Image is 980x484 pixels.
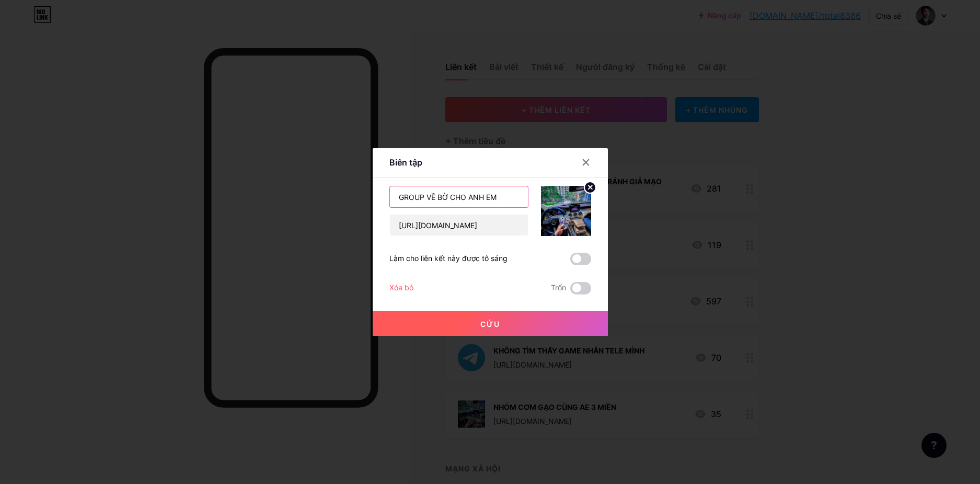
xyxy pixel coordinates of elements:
input: URL [390,215,528,235]
font: Cứu [480,320,500,328]
font: Xóa bỏ [389,283,413,292]
img: liên kết_hình thu nhỏ [541,186,591,236]
font: Làm cho liên kết này được tô sáng [389,254,508,263]
font: Biên tập [389,157,422,168]
button: Cứu [373,311,608,336]
font: Trốn [551,283,566,292]
input: Tiêu đề [390,186,528,207]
